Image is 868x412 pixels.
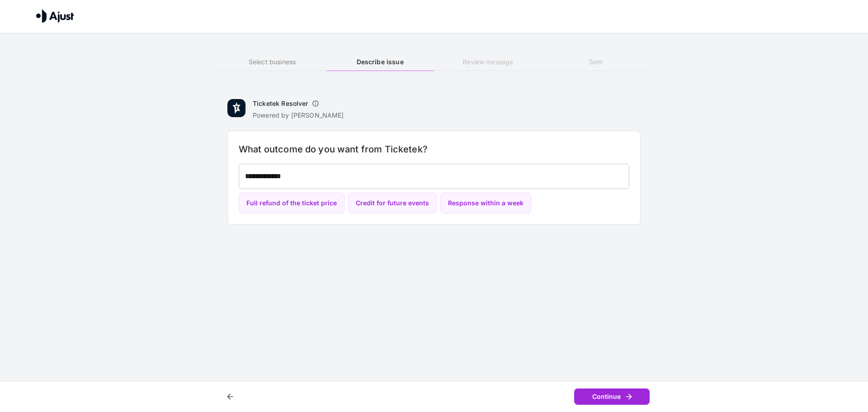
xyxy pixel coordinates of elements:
[239,142,629,156] h6: What outcome do you want from Ticketek?
[434,57,542,67] h6: Review message
[218,57,326,67] h6: Select business
[227,99,245,117] img: Ticketek
[239,193,344,214] button: Full refund of the ticket price
[574,388,650,405] button: Continue
[253,99,308,108] h6: Ticketek Resolver
[348,193,437,214] button: Credit for future events
[440,193,531,214] button: Response within a week
[36,9,74,23] img: Ajust
[542,57,650,67] h6: Sent
[326,57,434,67] h6: Describe issue
[253,111,344,120] p: Powered by [PERSON_NAME]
